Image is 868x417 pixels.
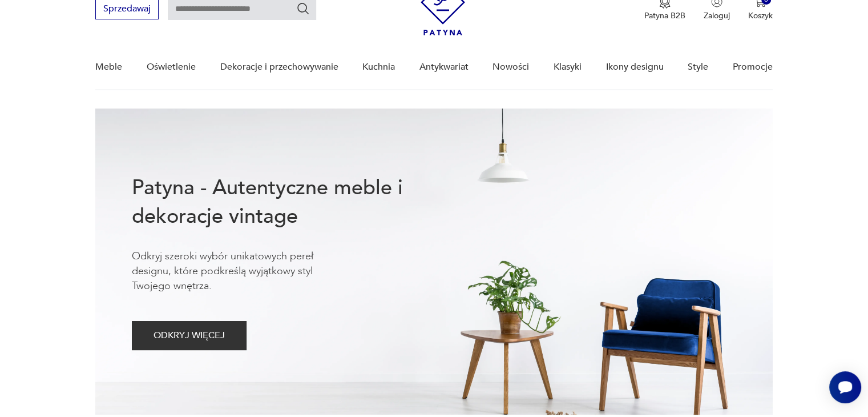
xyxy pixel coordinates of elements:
iframe: Smartsupp widget button [829,371,861,403]
p: Odkryj szeroki wybór unikatowych pereł designu, które podkreślą wyjątkowy styl Twojego wnętrza. [132,249,349,294]
button: ODKRYJ WIĘCEJ [132,321,247,350]
a: Kuchnia [362,45,395,89]
a: Dekoracje i przechowywanie [220,45,338,89]
a: Style [688,45,708,89]
button: Szukaj [296,2,310,15]
a: Nowości [492,45,529,89]
a: Ikony designu [605,45,663,89]
a: Promocje [733,45,773,89]
p: Koszyk [748,10,773,21]
a: Klasyki [554,45,582,89]
p: Patyna B2B [644,10,685,21]
a: Oświetlenie [147,45,196,89]
a: Antykwariat [419,45,469,89]
a: Meble [95,45,122,89]
h1: Patyna - Autentyczne meble i dekoracje vintage [132,174,440,231]
a: Sprzedawaj [95,6,159,14]
p: Zaloguj [704,10,730,21]
a: ODKRYJ WIĘCEJ [132,332,247,340]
